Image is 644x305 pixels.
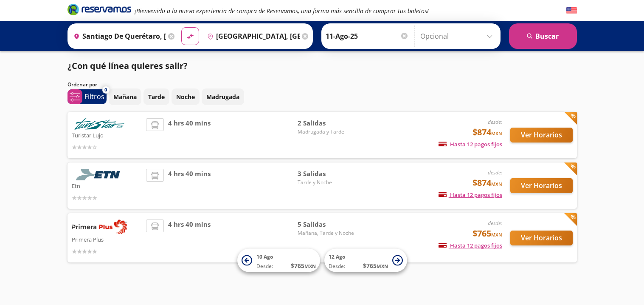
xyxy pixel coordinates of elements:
button: Ver Horarios [510,231,573,245]
span: 4 hrs 40 mins [168,118,211,152]
span: Madrugada y Tarde [298,128,357,136]
input: Buscar Origen [70,26,166,47]
span: $874 [472,177,502,189]
p: Mañana [113,92,137,101]
button: English [566,6,577,16]
button: 12 AgoDesde:$765MXN [324,249,407,272]
input: Elegir Fecha [326,26,409,47]
span: Hasta 12 pagos fijos [439,140,502,148]
span: Desde: [256,262,273,270]
span: 12 Ago [329,253,345,260]
img: Primera Plus [72,219,127,234]
p: Tarde [148,92,165,101]
span: $ 765 [291,261,316,270]
em: desde: [488,169,502,176]
span: 4 hrs 40 mins [168,169,211,202]
small: MXN [491,231,502,238]
span: $ 765 [363,261,388,270]
span: Mañana, Tarde y Noche [298,229,357,237]
small: MXN [304,263,316,269]
small: MXN [377,263,388,269]
img: Etn [72,169,127,180]
i: Brand Logo [67,3,131,16]
span: Hasta 12 pagos fijos [439,242,502,249]
button: Mañana [109,88,141,105]
button: 0Filtros [67,89,107,104]
span: Desde: [329,262,345,270]
button: Noche [172,88,200,105]
p: Turistar Lujo [72,130,142,140]
button: Ver Horarios [510,128,573,143]
span: Tarde y Noche [298,179,357,186]
span: 4 hrs 40 mins [168,219,211,256]
a: Brand Logo [67,3,131,18]
button: Tarde [143,88,169,105]
span: $765 [472,227,502,240]
small: MXN [491,130,502,137]
span: 0 [104,86,107,94]
p: Primera Plus [72,234,142,244]
span: Hasta 12 pagos fijos [439,191,502,199]
button: 10 AgoDesde:$765MXN [237,249,320,272]
span: 10 Ago [256,253,273,260]
p: Madrugada [206,92,239,101]
span: 5 Salidas [298,219,357,229]
span: 3 Salidas [298,169,357,179]
p: Noche [176,92,195,101]
em: desde: [488,219,502,227]
em: desde: [488,118,502,125]
button: Madrugada [202,88,244,105]
small: MXN [491,181,502,187]
button: Buscar [509,23,577,49]
p: Filtros [84,91,104,102]
span: 2 Salidas [298,118,357,128]
input: Buscar Destino [204,26,300,47]
em: ¡Bienvenido a la nueva experiencia de compra de Reservamos, una forma más sencilla de comprar tus... [135,7,429,15]
button: Ver Horarios [510,178,573,193]
p: Ordenar por [67,81,97,88]
img: Turistar Lujo [72,118,127,130]
span: $874 [472,126,502,139]
p: Etn [72,180,142,191]
input: Opcional [420,26,496,47]
p: ¿Con qué línea quieres salir? [67,60,188,72]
